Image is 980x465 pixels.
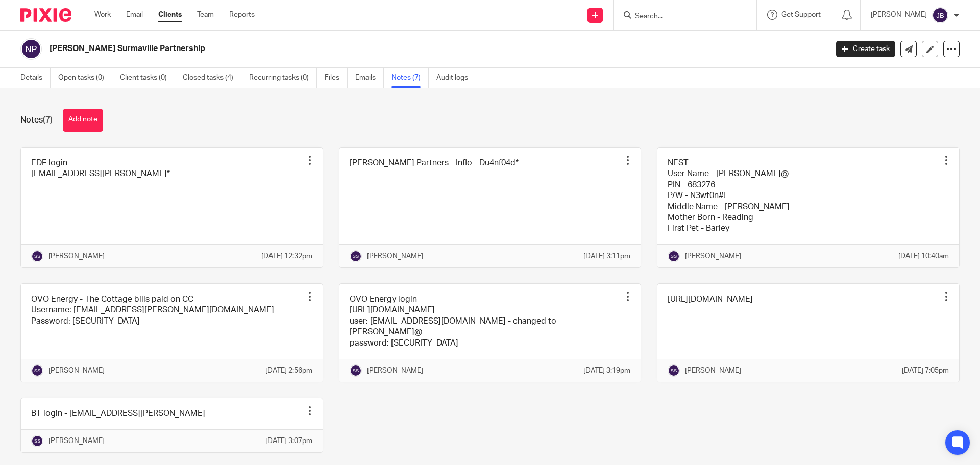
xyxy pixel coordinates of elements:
p: [PERSON_NAME] [685,251,741,261]
a: Audit logs [436,68,476,88]
p: [DATE] 3:19pm [583,365,630,376]
img: svg%3E [31,250,43,262]
img: svg%3E [20,38,42,60]
img: svg%3E [668,250,680,262]
a: Create task [836,41,895,57]
a: Notes (7) [391,68,429,88]
a: Client tasks (0) [120,68,175,88]
a: Team [197,10,214,20]
h2: [PERSON_NAME] Surmaville Partnership [50,43,667,54]
p: [DATE] 10:40am [898,251,949,261]
img: svg%3E [350,364,362,377]
button: Add note [63,109,103,132]
p: [DATE] 3:07pm [265,436,312,446]
a: Reports [229,10,255,20]
p: [PERSON_NAME] [367,251,423,261]
img: Pixie [20,8,71,22]
p: [DATE] 7:05pm [902,365,949,376]
a: Work [94,10,111,20]
a: Closed tasks (4) [183,68,241,88]
img: svg%3E [350,250,362,262]
img: svg%3E [932,7,948,23]
p: [DATE] 12:32pm [261,251,312,261]
span: Get Support [781,11,821,18]
p: [DATE] 3:11pm [583,251,630,261]
p: [PERSON_NAME] [367,365,423,376]
a: Email [126,10,143,20]
a: Details [20,68,51,88]
p: [PERSON_NAME] [48,251,105,261]
h1: Notes [20,115,53,126]
p: [PERSON_NAME] [48,365,105,376]
a: Clients [158,10,182,20]
p: [PERSON_NAME] [871,10,927,20]
a: Files [325,68,348,88]
p: [PERSON_NAME] [48,436,105,446]
img: svg%3E [31,364,43,377]
a: Open tasks (0) [58,68,112,88]
span: (7) [43,116,53,124]
img: svg%3E [668,364,680,377]
input: Search [634,12,726,21]
p: [PERSON_NAME] [685,365,741,376]
a: Emails [355,68,384,88]
img: svg%3E [31,435,43,447]
a: Recurring tasks (0) [249,68,317,88]
p: [DATE] 2:56pm [265,365,312,376]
